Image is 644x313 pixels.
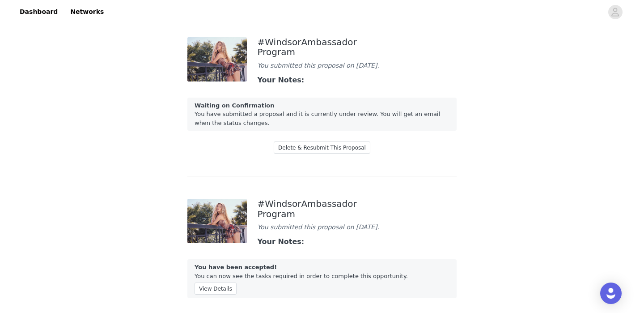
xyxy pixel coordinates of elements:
button: View Details [195,283,237,295]
img: 933600e6-44e7-4d19-9462-5a82c802cd8c.jpg [187,37,247,81]
div: avatar [611,5,619,19]
button: Delete & Resubmit This Proposal [274,141,370,154]
div: You submitted this proposal on [DATE]. [258,61,387,70]
div: Open Intercom Messenger [600,283,622,304]
a: Dashboard [14,2,63,22]
a: Networks [65,2,109,22]
div: #WindsorAmbassador Program [258,199,387,219]
div: #WindsorAmbassador Program [258,37,387,57]
div: You submitted this proposal on [DATE]. [258,223,387,232]
a: View Details [195,283,237,290]
strong: Waiting on Confirmation [195,102,275,109]
div: You have submitted a proposal and it is currently under review. You will get an email when the st... [187,98,457,131]
strong: You have been accepted! [195,264,277,270]
strong: Your Notes: [258,237,305,246]
strong: Your Notes: [258,76,305,84]
div: You can now see the tasks required in order to complete this opportunity. [187,259,457,298]
img: 933600e6-44e7-4d19-9462-5a82c802cd8c.jpg [187,199,247,243]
